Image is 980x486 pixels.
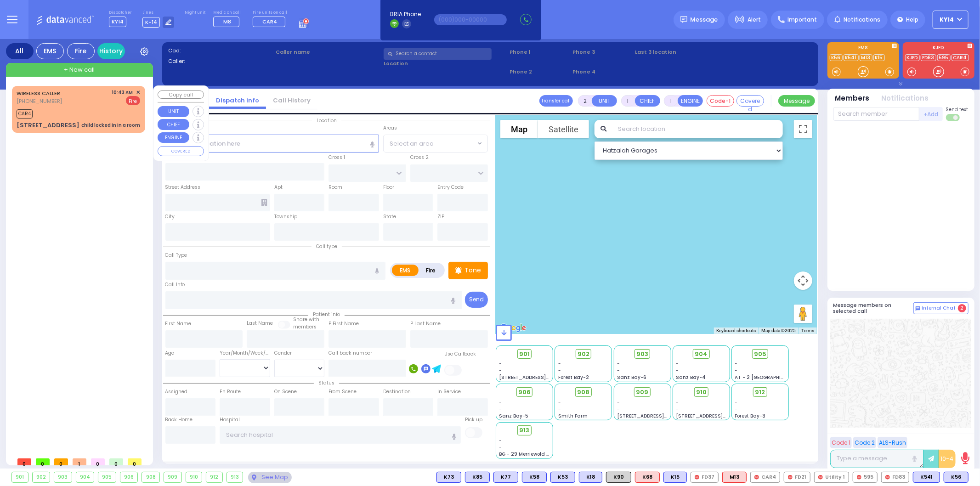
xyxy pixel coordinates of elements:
a: FD83 [921,54,936,61]
span: - [499,444,502,451]
span: - [558,406,561,413]
div: 902 [33,472,50,482]
div: K90 [606,472,631,483]
button: Covered [736,95,764,107]
span: 910 [696,388,707,397]
span: 1 [73,458,86,465]
label: Cad: [168,47,273,55]
span: Location [312,117,341,124]
span: AT - 2 [GEOGRAPHIC_DATA] [735,374,803,381]
img: Google [498,322,528,334]
button: CHIEF [158,119,189,130]
span: CAR4 [17,109,33,119]
span: - [676,406,679,413]
span: [STREET_ADDRESS][PERSON_NAME] [617,413,704,419]
button: Code 1 [830,437,852,448]
button: Map camera controls [794,271,812,290]
div: BLS [913,472,940,483]
span: Help [906,16,918,24]
label: Last Name [247,320,273,327]
span: 0 [54,458,68,465]
span: - [499,367,502,374]
a: CAR4 [952,54,969,61]
span: - [617,367,620,374]
button: Send [465,292,488,308]
span: - [499,360,502,367]
span: 909 [636,388,649,397]
span: - [499,406,502,413]
span: Call type [312,243,342,250]
div: Utility 1 [814,472,849,483]
label: Street Address [165,184,201,191]
a: K56 [830,54,843,61]
span: ✕ [136,89,140,96]
button: CHIEF [635,95,660,107]
span: Sanz Bay-6 [617,374,646,381]
a: K541 [844,54,859,61]
img: Logo [36,14,97,25]
div: 913 [227,472,243,482]
label: Gender [274,350,292,357]
div: K541 [913,472,940,483]
button: Members [835,93,870,104]
label: Call Info [165,281,185,288]
span: Phone 3 [572,48,632,56]
label: Floor [383,184,394,191]
label: Caller name [276,48,380,56]
button: Show street map [500,120,538,138]
span: M8 [223,18,231,25]
label: Last 3 location [635,48,724,56]
button: Internal Chat 2 [913,302,969,314]
label: State [383,213,396,220]
span: Patient info [308,311,345,318]
div: 904 [76,472,94,482]
img: red-radio-icon.svg [695,475,699,480]
div: See map [248,472,291,483]
label: Pick up [465,416,482,424]
label: P First Name [329,320,359,328]
input: Search hospital [220,426,461,444]
div: 908 [142,472,159,482]
a: History [97,43,125,59]
span: 908 [577,388,589,397]
span: Phone 4 [572,68,632,76]
span: 904 [695,350,708,359]
a: Open this area in Google Maps (opens a new window) [498,322,528,334]
label: Lines [142,10,175,16]
span: Phone 1 [510,48,569,56]
label: EMS [392,265,419,276]
div: BLS [579,472,602,483]
span: Send text [946,106,969,113]
span: - [676,399,679,406]
div: BLS [944,472,969,483]
label: Location [384,60,506,68]
div: K68 [635,472,660,483]
label: EMS [827,45,899,52]
span: 901 [519,350,530,359]
label: In Service [437,388,461,396]
div: BLS [550,472,575,483]
span: K-14 [142,17,160,28]
span: 0 [36,458,50,465]
button: Code-1 [707,95,734,107]
div: K73 [436,472,461,483]
div: BLS [436,472,461,483]
span: Sanz Bay-5 [499,413,529,419]
span: BG - 29 Merriewold S. [499,451,551,458]
span: - [558,360,561,367]
span: Sanz Bay-4 [676,374,706,381]
div: K18 [579,472,602,483]
span: - [617,360,620,367]
label: ZIP [437,213,444,220]
div: child locked in in a room [81,122,140,129]
label: First Name [165,320,192,328]
div: K15 [663,472,687,483]
span: Phone 2 [510,68,569,76]
label: Medic on call [213,10,242,16]
label: Dispatcher [109,10,132,16]
label: From Scene [329,388,357,396]
span: - [558,367,561,374]
span: - [735,406,738,413]
div: ALS [635,472,660,483]
label: Age [165,350,175,357]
